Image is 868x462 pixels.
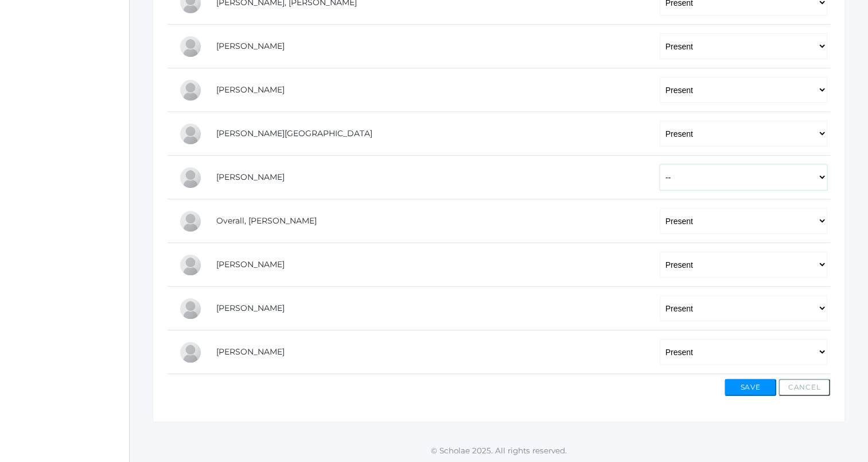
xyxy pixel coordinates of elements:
[179,35,202,58] div: LaRae Erner
[179,297,202,320] div: Emme Renz
[216,215,317,226] a: Overall, [PERSON_NAME]
[725,379,776,396] button: Save
[216,128,372,138] a: [PERSON_NAME][GEOGRAPHIC_DATA]
[216,41,285,51] a: [PERSON_NAME]
[179,210,202,233] div: Chris Overall
[779,379,830,396] button: Cancel
[179,253,202,276] div: Olivia Puha
[216,346,285,357] a: [PERSON_NAME]
[216,172,285,182] a: [PERSON_NAME]
[179,166,202,189] div: Marissa Myers
[179,79,202,102] div: Rachel Hayton
[216,259,285,269] a: [PERSON_NAME]
[179,341,202,364] div: Leah Vichinsky
[216,303,285,313] a: [PERSON_NAME]
[130,445,868,456] p: © Scholae 2025. All rights reserved.
[216,84,285,95] a: [PERSON_NAME]
[179,122,202,145] div: Austin Hill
